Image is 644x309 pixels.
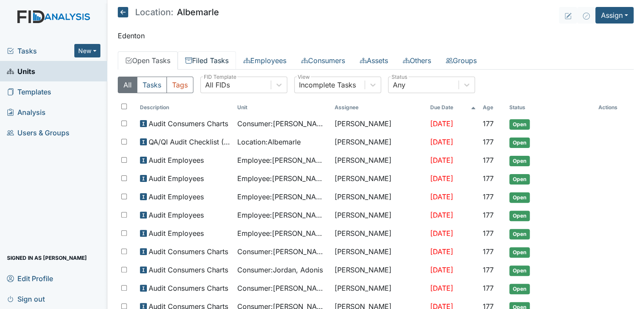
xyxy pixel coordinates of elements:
button: New [74,44,100,57]
span: 177 [483,119,494,128]
span: Units [7,64,35,78]
span: Employee : [PERSON_NAME] [237,228,328,238]
span: [DATE] [430,174,453,183]
h5: Albemarle [118,7,219,17]
th: Assignee [331,100,426,115]
span: 177 [483,174,494,183]
span: Audit Consumers Charts [149,246,228,257]
span: Open [509,229,530,239]
td: [PERSON_NAME] [331,170,426,188]
a: Tasks [7,46,74,56]
button: All [118,77,137,93]
td: [PERSON_NAME] [331,206,426,225]
span: Open [509,174,530,185]
td: [PERSON_NAME] [331,261,426,279]
input: Toggle All Rows Selected [121,104,127,109]
span: Users & Groups [7,126,70,139]
span: 177 [483,265,494,274]
p: Edenton [118,30,634,41]
span: Audit Employees [149,173,204,184]
button: Tasks [137,77,167,93]
a: Others [395,51,438,70]
th: Actions [594,100,634,115]
a: Employees [236,51,294,70]
span: Employee : [PERSON_NAME] [237,155,328,165]
span: Open [509,156,530,166]
span: 177 [483,211,494,219]
span: Audit Consumers Charts [149,118,228,129]
span: Analysis [7,105,46,119]
td: [PERSON_NAME] [331,279,426,298]
span: Open [509,265,530,276]
td: [PERSON_NAME] [331,225,426,243]
th: Toggle SortBy [234,100,331,115]
td: [PERSON_NAME] [331,151,426,170]
span: Open [509,211,530,221]
span: Employee : [PERSON_NAME], JoVoughtnie [237,210,328,220]
span: Audit Employees [149,155,204,165]
span: Audit Consumers Charts [149,265,228,275]
th: Toggle SortBy [479,100,506,115]
span: Sign out [7,292,45,306]
a: Assets [352,51,395,70]
button: Tags [166,77,193,93]
span: QA/QI Audit Checklist (ICF) [149,137,230,147]
span: 177 [483,247,494,256]
span: [DATE] [430,211,453,219]
span: [DATE] [430,284,453,292]
th: Toggle SortBy [427,100,479,115]
span: [DATE] [430,229,453,238]
span: Audit Employees [149,191,204,202]
span: Employee : [PERSON_NAME] [237,191,328,202]
th: Toggle SortBy [506,100,595,115]
td: [PERSON_NAME] [331,188,426,206]
a: Open Tasks [118,51,178,70]
span: 177 [483,229,494,238]
span: Location: [135,8,173,17]
span: Edit Profile [7,272,53,285]
div: Any [393,80,405,90]
span: [DATE] [430,192,453,201]
span: 177 [483,156,494,165]
td: [PERSON_NAME] [331,115,426,133]
div: Type filter [118,77,193,93]
span: Consumer : [PERSON_NAME] [237,118,328,129]
span: [DATE] [430,138,453,146]
span: Consumer : Jordan, Adonis [237,265,323,275]
span: [DATE] [430,119,453,128]
span: Open [509,284,530,294]
button: Assign [595,7,634,24]
div: Incomplete Tasks [299,80,356,90]
td: [PERSON_NAME] [331,243,426,261]
span: Open [509,138,530,148]
span: [DATE] [430,247,453,256]
span: Audit Employees [149,228,204,238]
a: Filed Tasks [178,51,236,70]
span: Consumer : [PERSON_NAME] [237,283,328,293]
th: Toggle SortBy [136,100,234,115]
span: Open [509,192,530,203]
span: Open [509,119,530,130]
div: All FIDs [205,80,230,90]
span: Templates [7,85,51,98]
span: Audit Consumers Charts [149,283,228,293]
td: [PERSON_NAME] [331,133,426,151]
span: Open [509,247,530,258]
span: [DATE] [430,156,453,165]
span: Audit Employees [149,210,204,220]
span: Consumer : [PERSON_NAME][GEOGRAPHIC_DATA] [237,246,328,257]
span: 177 [483,284,494,292]
span: Location : Albemarle [237,137,301,147]
a: Consumers [294,51,352,70]
span: 177 [483,138,494,146]
span: Employee : [PERSON_NAME] [237,173,328,184]
span: 177 [483,192,494,201]
span: Signed in as [PERSON_NAME] [7,251,87,265]
a: Groups [438,51,484,70]
span: [DATE] [430,265,453,274]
